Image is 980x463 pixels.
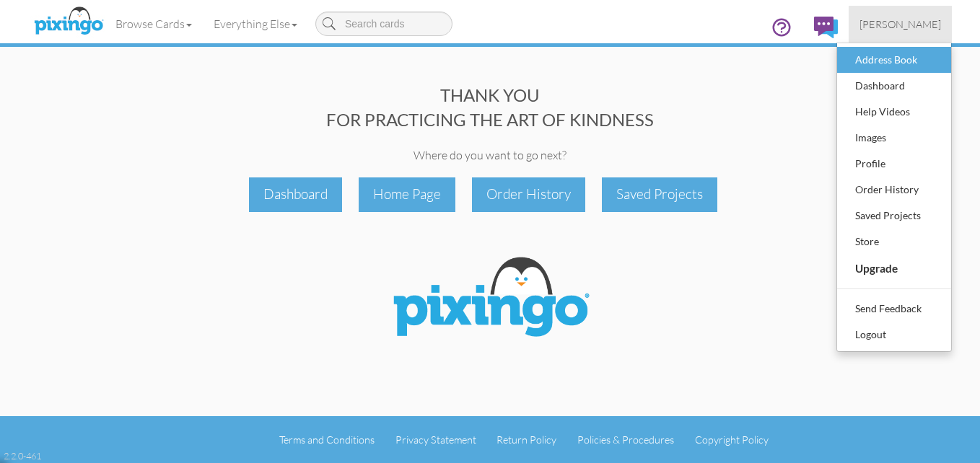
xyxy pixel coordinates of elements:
[852,49,937,71] div: Address Book
[382,248,598,350] img: Pixingo Logo
[4,449,41,462] div: 2.2.0-461
[852,298,937,319] div: Send Feedback
[852,101,937,123] div: Help Videos
[837,177,951,203] a: Order History
[837,73,951,99] a: Dashboard
[472,177,585,211] div: Order History
[814,17,838,38] img: comments.svg
[359,177,455,211] div: Home Page
[852,127,937,149] div: Images
[249,177,342,211] div: Dashboard
[852,153,937,175] div: Profile
[852,324,937,345] div: Logout
[979,462,980,463] iframe: Chat
[837,296,951,322] a: Send Feedback
[852,75,937,97] div: Dashboard
[837,229,951,255] a: Store
[30,4,107,40] img: pixingo logo
[852,257,937,280] div: Upgrade
[105,6,203,42] a: Browse Cards
[852,205,937,226] div: Saved Projects
[602,177,717,211] div: Saved Projects
[496,433,556,446] a: Return Policy
[849,6,952,43] a: [PERSON_NAME]
[837,322,951,348] a: Logout
[837,151,951,177] a: Profile
[315,12,452,36] input: Search cards
[28,83,952,133] div: THANK YOU FOR PRACTICING THE ART OF KINDNESS
[395,433,476,446] a: Privacy Statement
[837,99,951,125] a: Help Videos
[837,125,951,151] a: Images
[852,231,937,252] div: Store
[837,203,951,229] a: Saved Projects
[837,47,951,73] a: Address Book
[852,179,937,200] div: Order History
[279,433,375,446] a: Terms and Conditions
[837,255,951,282] a: Upgrade
[577,433,674,446] a: Policies & Procedures
[695,433,769,446] a: Copyright Policy
[28,147,952,164] div: Where do you want to go next?
[859,18,941,30] span: [PERSON_NAME]
[203,6,308,42] a: Everything Else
